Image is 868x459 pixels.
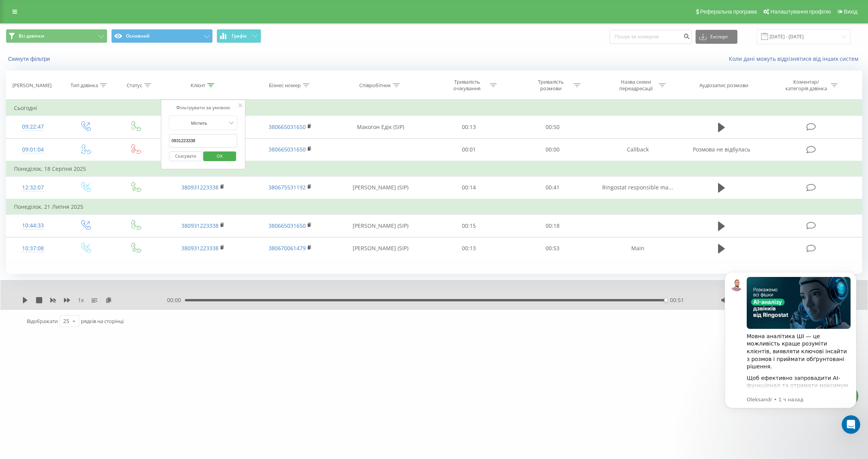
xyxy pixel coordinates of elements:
iframe: Intercom live chat [842,415,860,434]
div: Назва схеми переадресації [615,79,657,92]
td: 00:13 [427,237,511,260]
td: Callback [594,138,681,161]
span: рядків на сторінці [81,318,124,325]
div: 09:22:47 [14,119,52,134]
a: Коли дані можуть відрізнятися вiд інших систем [729,55,862,62]
td: 00:14 [427,176,511,199]
div: Фільтрувати за умовою [169,104,238,112]
div: Аудіозапис розмови [699,82,748,89]
div: Клієнт [191,82,205,89]
td: 00:13 [427,116,511,138]
span: Налаштування профілю [770,9,831,15]
td: Понеділок, 21 Липня 2025 [6,199,862,215]
span: 00:00 [167,296,185,304]
button: Скасувати [169,151,202,161]
td: 00:41 [511,176,594,199]
span: Графік [232,33,247,39]
a: 380665031650 [269,123,306,131]
button: Всі дзвінки [6,29,107,43]
div: 12:32:07 [14,180,52,195]
div: Тривалість очікування [446,79,488,92]
div: Статус [127,82,142,89]
a: 380675531192 [269,184,306,191]
td: [PERSON_NAME] (SIP) [334,237,427,260]
td: Макогон Едік (SIP) [334,116,427,138]
span: Всі дзвінки [19,33,44,39]
div: 25 [63,317,69,325]
span: Вихід [844,9,858,15]
div: Тип дзвінка [71,82,98,89]
span: Відображати [27,318,58,325]
a: 380931223338 [181,244,219,252]
a: 380670061479 [269,244,306,252]
a: 380931223338 [181,222,219,229]
td: [PERSON_NAME] (SIP) [334,176,427,199]
div: 09:01:04 [14,142,52,157]
a: 380931223338 [181,184,219,191]
span: Розмова не відбулась [693,146,750,153]
button: Основний [111,29,213,43]
td: 00:50 [511,116,594,138]
a: 380665031650 [269,222,306,229]
button: Графік [217,29,261,43]
td: [PERSON_NAME] (SIP) [334,215,427,237]
span: Ringostat responsible ma... [602,184,673,191]
div: Співробітник [359,82,391,89]
button: Скинути фільтри [6,55,54,62]
div: 10:44:33 [14,218,52,233]
td: 00:01 [427,138,511,161]
button: Експорт [696,30,737,44]
td: 00:15 [427,215,511,237]
a: 380665031650 [269,146,306,153]
td: 00:18 [511,215,594,237]
div: Accessibility label [665,299,668,302]
div: 10:37:08 [14,241,52,256]
div: Коментар/категорія дзвінка [784,79,829,92]
div: [PERSON_NAME] [12,82,52,89]
input: Введіть значення [169,134,238,148]
td: Понеділок, 18 Серпня 2025 [6,161,862,177]
iframe: Intercom notifications сообщение [713,260,868,438]
span: 1 x [78,296,84,304]
input: Пошук за номером [610,30,692,44]
button: OK [203,151,236,161]
td: Main [594,237,681,260]
span: OK [209,150,231,162]
span: Реферальна програма [700,9,757,15]
td: 00:00 [511,138,594,161]
td: Сьогодні [6,100,862,116]
td: 00:53 [511,237,594,260]
span: 00:51 [670,296,684,304]
div: Тривалість розмови [530,79,572,92]
div: Бізнес номер [269,82,301,89]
